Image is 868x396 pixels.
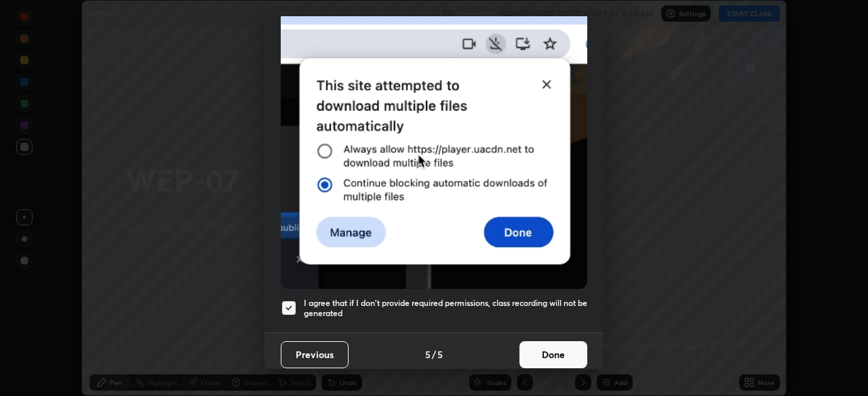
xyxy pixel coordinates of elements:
button: Done [519,341,587,368]
h4: 5 [437,347,443,361]
button: Previous [281,341,349,368]
h4: 5 [425,347,431,361]
h5: I agree that if I don't provide required permissions, class recording will not be generated [304,298,587,319]
h4: / [432,347,436,361]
